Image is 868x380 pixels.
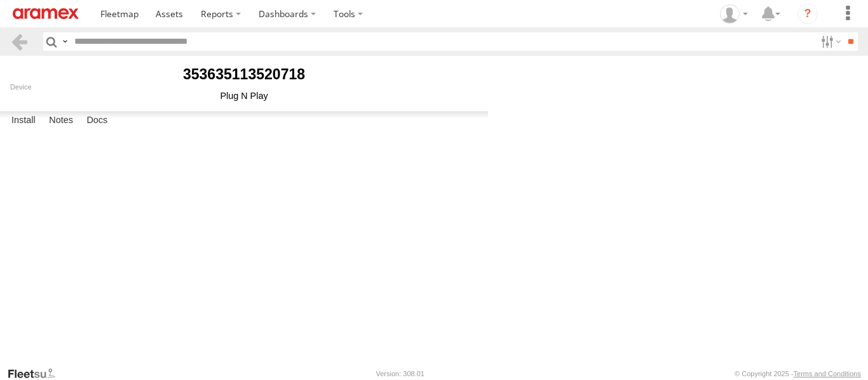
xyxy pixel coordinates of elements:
i: ? [797,4,818,24]
div: Plug N Play [10,91,478,101]
div: © Copyright 2025 - [735,370,861,377]
label: Docs [80,112,114,129]
label: Search Filter Options [816,32,843,51]
label: Install [5,112,42,129]
label: Notes [43,112,79,129]
a: Back to previous Page [10,32,29,51]
a: Terms and Conditions [794,370,861,377]
div: Mazen Siblini [715,4,752,23]
label: Search Query [60,32,70,51]
div: Version: 308.01 [376,370,424,377]
a: Visit our Website [7,367,65,380]
img: aramex-logo.svg [13,8,79,19]
b: 353635113520718 [183,66,305,82]
div: Device [10,83,478,91]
